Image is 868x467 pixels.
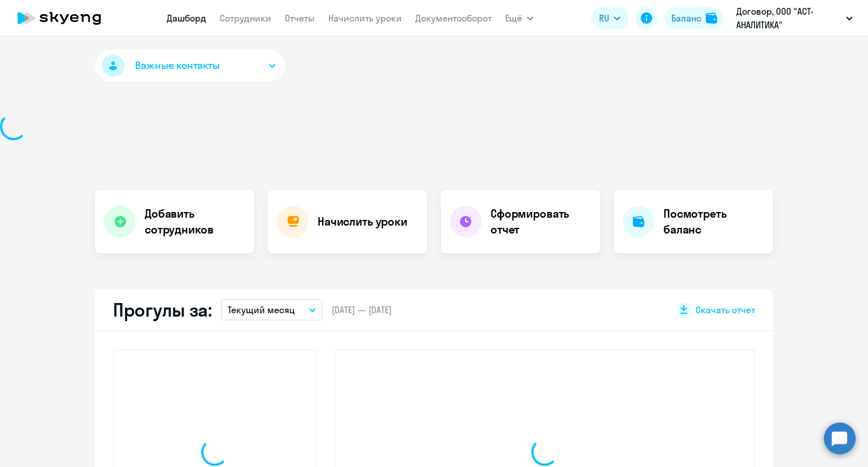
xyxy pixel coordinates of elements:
[505,11,522,25] span: Ещё
[221,299,323,321] button: Текущий месяц
[665,7,724,29] button: Балансbalance
[167,12,206,24] a: Дашборд
[135,58,220,73] span: Важные контакты
[285,12,315,24] a: Отчеты
[228,303,295,317] p: Текущий месяц
[696,304,755,316] span: Скачать отчет
[505,7,533,29] button: Ещё
[671,11,701,25] div: Баланс
[663,206,764,237] h4: Посмотреть баланс
[731,5,858,32] button: Договор, ООО "АСТ-АНАЛИТИКА"
[706,12,717,24] img: balance
[113,299,212,321] h2: Прогулы за:
[318,214,407,230] h4: Начислить уроки
[491,206,591,237] h4: Сформировать отчет
[736,5,841,32] p: Договор, ООО "АСТ-АНАЛИТИКА"
[415,12,492,24] a: Документооборот
[95,50,285,81] button: Важные контакты
[599,11,609,25] span: RU
[145,206,245,237] h4: Добавить сотрудников
[220,12,271,24] a: Сотрудники
[332,304,392,316] span: [DATE] — [DATE]
[328,12,402,24] a: Начислить уроки
[591,7,628,29] button: RU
